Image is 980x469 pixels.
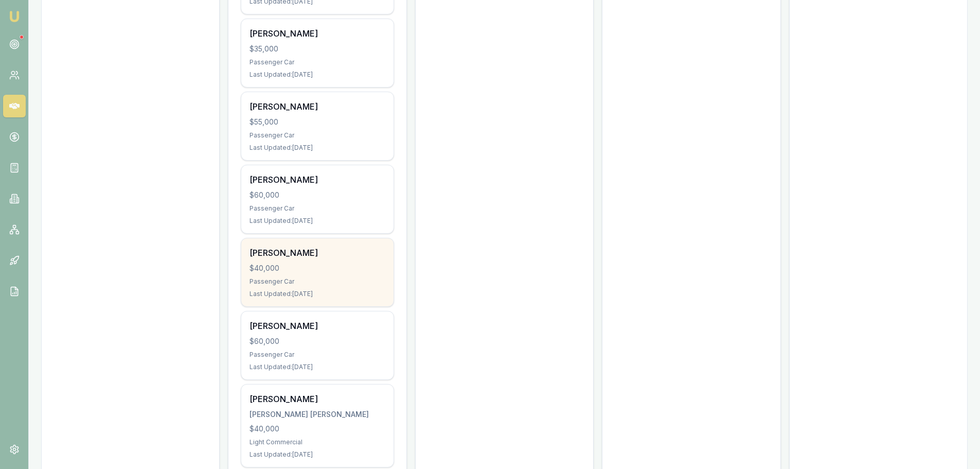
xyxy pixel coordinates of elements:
div: $40,000 [250,424,385,434]
div: [PERSON_NAME] [PERSON_NAME] [250,409,385,420]
div: Light Commercial [250,438,385,446]
div: $35,000 [250,44,385,54]
div: [PERSON_NAME] [250,247,385,259]
div: Passenger Car [250,58,385,66]
div: [PERSON_NAME] [250,320,385,332]
div: Passenger Car [250,277,385,286]
div: $55,000 [250,117,385,127]
div: Passenger Car [250,204,385,213]
div: $40,000 [250,263,385,273]
div: Last Updated: [DATE] [250,144,385,152]
div: [PERSON_NAME] [250,27,385,40]
img: emu-icon-u.png [8,10,21,23]
div: $60,000 [250,190,385,200]
div: Passenger Car [250,131,385,140]
div: [PERSON_NAME] [250,173,385,186]
div: [PERSON_NAME] [250,393,385,405]
div: Last Updated: [DATE] [250,217,385,225]
div: Last Updated: [DATE] [250,290,385,298]
div: Last Updated: [DATE] [250,71,385,79]
div: Last Updated: [DATE] [250,450,385,459]
div: Passenger Car [250,351,385,359]
div: Last Updated: [DATE] [250,363,385,371]
div: [PERSON_NAME] [250,100,385,113]
div: $60,000 [250,336,385,346]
